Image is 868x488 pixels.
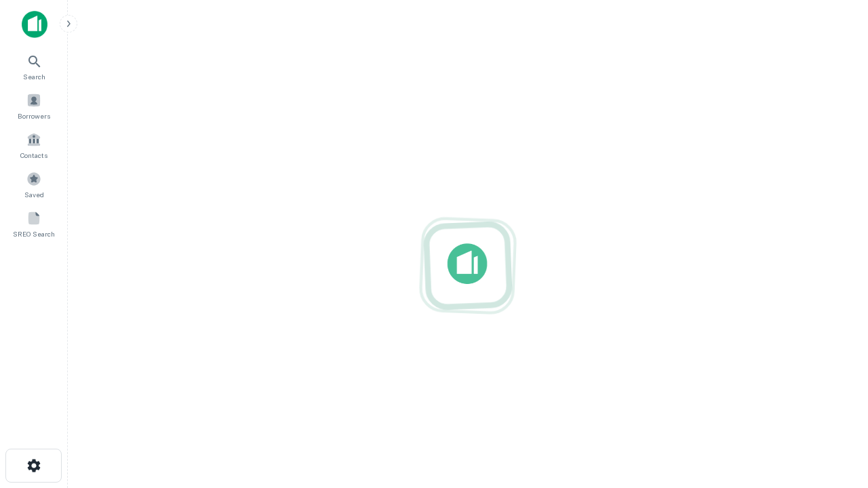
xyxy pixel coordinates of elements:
a: Saved [4,166,64,203]
span: SREO Search [13,228,55,239]
span: Borrowers [18,110,50,121]
span: Search [23,71,45,82]
span: Saved [24,189,44,200]
a: Search [4,48,64,85]
span: Contacts [20,150,47,161]
img: capitalize-icon.png [22,11,47,38]
a: Borrowers [4,87,64,124]
a: SREO Search [4,205,64,242]
iframe: Chat Widget [800,336,868,401]
a: Contacts [4,127,64,163]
